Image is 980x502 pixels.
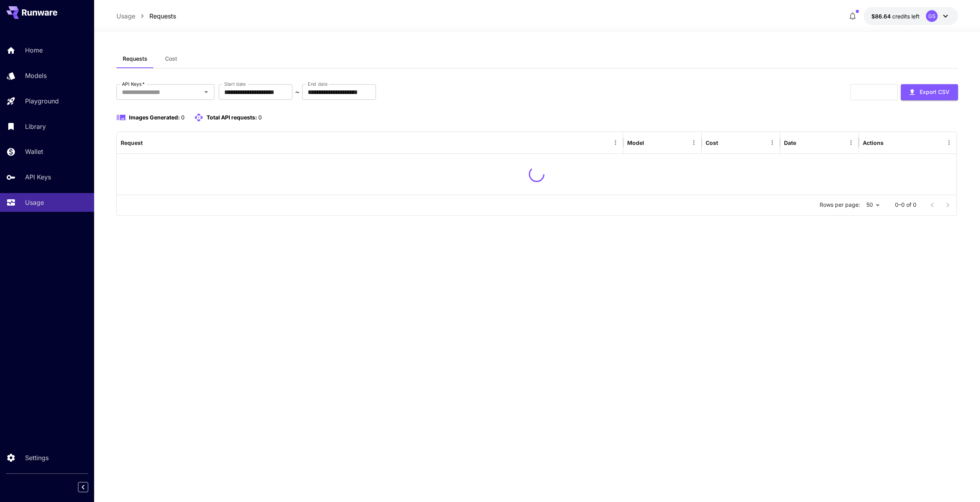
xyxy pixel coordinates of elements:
[784,139,796,146] div: Date
[895,201,916,209] p: 0–0 of 0
[688,137,699,148] button: Menu
[129,114,180,121] span: Images Generated:
[25,198,44,207] p: Usage
[863,199,882,211] div: 50
[258,114,262,121] span: 0
[224,81,246,87] label: Start date
[295,87,299,97] p: ~
[207,114,257,121] span: Total API requests:
[846,137,857,148] button: Menu
[122,81,145,87] label: API Keys
[863,139,884,146] div: Actions
[25,147,43,156] p: Wallet
[892,13,920,20] span: credits left
[797,137,808,148] button: Sort
[25,172,51,182] p: API Keys
[201,87,212,98] button: Open
[165,55,177,62] span: Cost
[706,139,718,146] div: Cost
[944,137,955,148] button: Menu
[627,139,644,146] div: Model
[864,7,958,25] button: $86.63912GS
[926,10,938,22] div: GS
[25,96,59,106] p: Playground
[871,13,892,20] span: $86.64
[25,453,49,462] p: Settings
[116,11,176,21] nav: breadcrumb
[820,201,860,209] p: Rows per page:
[610,137,621,148] button: Menu
[719,137,730,148] button: Sort
[901,84,958,100] button: Export CSV
[767,137,778,148] button: Menu
[181,114,185,121] span: 0
[123,55,147,62] span: Requests
[308,81,327,87] label: End date
[143,137,154,148] button: Sort
[121,139,143,146] div: Request
[78,482,88,492] button: Collapse sidebar
[25,122,46,131] p: Library
[645,137,656,148] button: Sort
[25,45,43,55] p: Home
[25,71,47,80] p: Models
[871,12,920,20] div: $86.63912
[149,11,176,21] a: Requests
[116,11,135,21] a: Usage
[84,480,94,494] div: Collapse sidebar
